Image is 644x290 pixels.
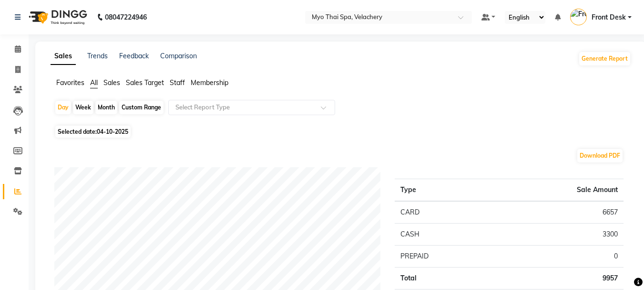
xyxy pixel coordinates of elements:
[51,48,76,65] a: Sales
[56,78,84,87] span: Favorites
[170,78,185,87] span: Staff
[493,268,624,290] td: 9957
[119,101,164,114] div: Custom Range
[95,101,117,114] div: Month
[105,4,147,31] b: 08047224946
[579,52,630,65] button: Generate Report
[395,246,493,268] td: PREPAID
[493,246,624,268] td: 0
[73,101,93,114] div: Week
[395,224,493,246] td: CASH
[493,201,624,224] td: 6657
[55,126,131,138] span: Selected date:
[97,128,128,135] span: 04-10-2025
[119,52,149,60] a: Feedback
[126,78,164,87] span: Sales Target
[55,101,71,114] div: Day
[395,201,493,224] td: CARD
[90,78,98,87] span: All
[493,179,624,202] th: Sale Amount
[395,179,493,202] th: Type
[577,149,623,162] button: Download PDF
[493,224,624,246] td: 3300
[160,52,197,60] a: Comparison
[570,9,587,25] img: Front Desk
[24,4,90,31] img: logo
[103,78,120,87] span: Sales
[191,78,228,87] span: Membership
[395,268,493,290] td: Total
[87,52,108,60] a: Trends
[592,12,626,22] span: Front Desk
